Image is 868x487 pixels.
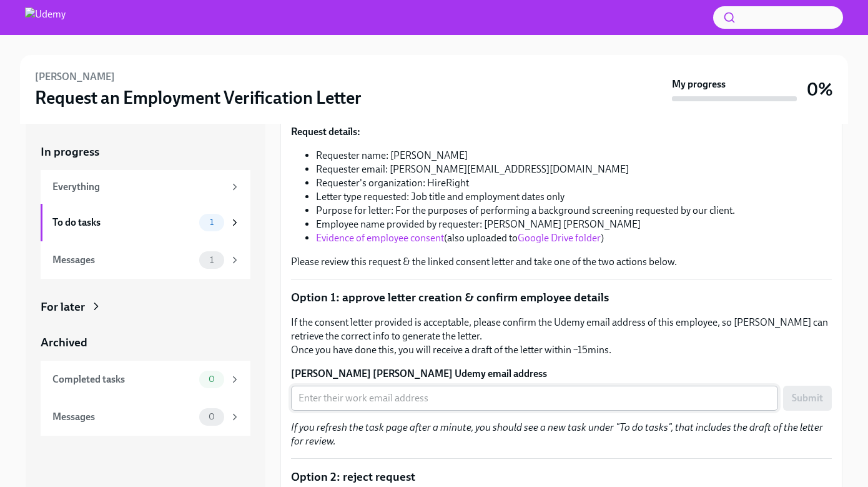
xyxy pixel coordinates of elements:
[291,289,832,306] p: Option 1: approve letter creation & confirm employee details
[316,218,832,231] li: Employee name provided by requester: [PERSON_NAME] [PERSON_NAME]
[316,149,832,163] li: Requester name: [PERSON_NAME]
[291,316,832,357] p: If the consent letter provided is acceptable, please confirm the Udemy email address of this empl...
[807,78,833,101] h3: 0%
[316,190,832,204] li: Letter type requested: Job title and employment dates only
[291,421,823,447] em: If you refresh the task page after a minute, you should see a new task under "To do tasks", that ...
[41,299,250,315] a: For later
[316,231,832,245] li: (also uploaded to )
[316,176,832,190] li: Requester's organization: HireRight
[41,170,250,204] a: Everything
[202,218,221,227] span: 1
[41,299,85,315] div: For later
[291,367,832,381] label: [PERSON_NAME] [PERSON_NAME] Udemy email address
[316,204,832,218] li: Purpose for letter: For the purposes of performing a background screening requested by our client.
[201,374,222,384] span: 0
[41,204,250,241] a: To do tasks1
[52,216,194,229] div: To do tasks
[201,412,222,421] span: 0
[672,78,726,91] strong: My progress
[35,70,115,84] h6: [PERSON_NAME]
[291,126,360,138] strong: Request details:
[41,334,250,351] a: Archived
[52,410,194,424] div: Messages
[316,232,444,244] a: Evidence of employee consent
[202,255,221,264] span: 1
[52,373,194,386] div: Completed tasks
[291,255,832,269] p: Please review this request & the linked consent letter and take one of the two actions below.
[41,398,250,436] a: Messages0
[25,8,66,28] img: Udemy
[52,180,224,194] div: Everything
[316,163,832,176] li: Requester email: [PERSON_NAME][EMAIL_ADDRESS][DOMAIN_NAME]
[52,253,194,267] div: Messages
[518,232,601,244] a: Google Drive folder
[291,469,832,485] p: Option 2: reject request
[291,386,778,411] input: Enter their work email address
[41,241,250,279] a: Messages1
[35,86,362,109] h3: Request an Employment Verification Letter
[41,361,250,398] a: Completed tasks0
[41,144,250,160] a: In progress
